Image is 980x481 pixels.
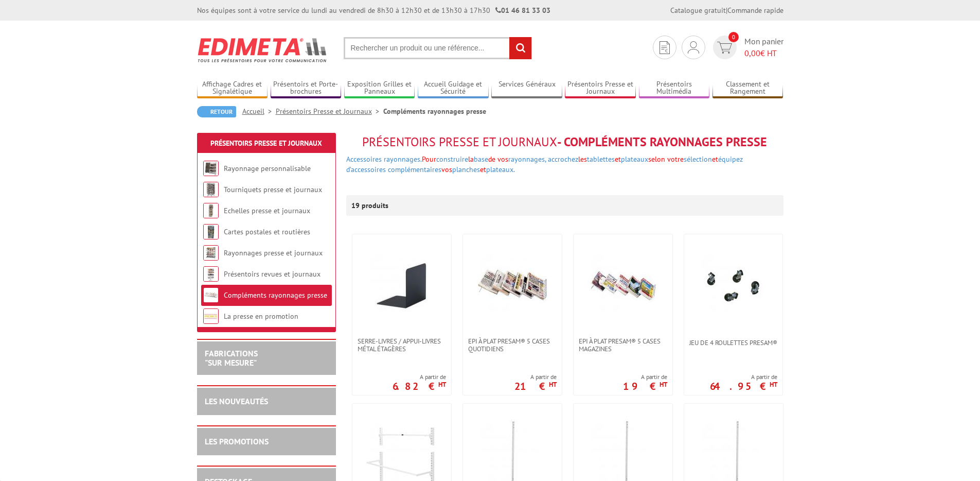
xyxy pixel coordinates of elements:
a: base [474,154,488,164]
a: plateaux. [486,165,515,174]
img: devis rapide [688,41,699,54]
a: Catalogue gratuit [670,6,726,15]
p: 19 € [623,383,667,389]
a: Commande rapide [727,6,783,15]
a: LES PROMOTIONS [205,436,269,446]
img: Echelles presse et journaux [203,203,219,218]
span: Pour la de vos les et selon votre et [422,154,743,164]
span: Présentoirs Presse et Journaux [362,134,557,150]
span: Jeu de 4 roulettes Presam® [689,339,777,347]
div: | [670,5,783,15]
h1: - Compléments rayonnages presse [346,135,783,149]
a: Tourniquets presse et journaux [224,185,322,194]
a: plateaux [621,154,648,164]
a: équipez [718,154,743,164]
span: Epi à plat Presam® 5 cases magazines [579,337,667,353]
a: Exposition Grilles et Panneaux [344,80,415,97]
input: rechercher [509,37,531,59]
span: Mon panier [744,36,783,59]
a: construire [436,154,468,164]
a: Présentoirs Presse et Journaux [276,107,383,116]
a: Présentoirs Presse et Journaux [210,139,322,148]
a: Rayonnage personnalisable [224,164,311,173]
span: 0,00 [744,48,760,58]
a: rayonnages, [508,154,546,164]
a: Présentoirs Presse et Journaux [565,80,636,97]
a: rayonnages. [384,154,422,164]
div: Nos équipes sont à votre service du lundi au vendredi de 8h30 à 12h30 et de 13h30 à 17h30 [197,5,550,15]
a: Accueil Guidage et Sécurité [418,80,489,97]
a: Epi à plat Presam® 5 cases quotidiens [463,337,562,353]
img: Présentoirs revues et journaux [203,266,219,282]
a: Serre-livres / Appui-livres métal étagères [352,337,451,353]
img: Cartes postales et routières [203,224,219,239]
a: Rayonnages presse et journaux [224,248,323,257]
span: € HT [744,47,783,59]
a: planches [452,165,480,174]
img: Epi à plat Presam® 5 cases magazines [587,250,659,322]
a: tablettes [587,154,615,164]
img: Jeu de 4 roulettes Presam® [697,250,769,322]
a: LES NOUVEAUTÉS [205,396,268,406]
span: A partir de [623,373,667,381]
img: Epi à plat Presam® 5 cases quotidiens [476,250,548,322]
a: Compléments rayonnages presse [224,290,327,300]
a: La presse en promotion [224,312,298,321]
a: Retour [197,106,236,117]
a: Présentoirs revues et journaux [224,269,320,279]
a: accrochez [548,154,578,164]
a: Accueil [242,107,276,116]
img: devis rapide [660,41,670,54]
img: Tourniquets presse et journaux [203,182,219,197]
a: Présentoirs et Porte-brochures [271,80,342,97]
p: 64.95 € [710,383,777,389]
img: La presse en promotion [203,308,219,324]
sup: HT [549,380,557,389]
span: A partir de [710,373,777,381]
a: devis rapide 0 Mon panier 0,00€ HT [710,36,783,59]
a: Jeu de 4 roulettes Presam® [684,339,782,347]
a: Services Généraux [491,80,562,97]
a: Epi à plat Presam® 5 cases magazines [574,337,672,353]
span: 0 [728,32,739,42]
span: A partir de [514,373,557,381]
a: Présentoirs Multimédia [639,80,710,97]
input: Rechercher un produit ou une référence... [344,37,532,59]
span: Accessoires [346,154,382,164]
a: Affichage Cadres et Signalétique [197,80,268,97]
sup: HT [438,380,446,389]
a: Echelles presse et journaux [224,206,310,215]
img: Compléments rayonnages presse [203,287,219,303]
p: 21 € [514,383,557,389]
a: Cartes postales et routières [224,227,310,236]
a: sélection [684,154,712,164]
a: Classement et Rangement [712,80,783,97]
p: 19 produits [351,195,390,216]
li: Compléments rayonnages presse [383,106,486,116]
span: vos et [441,165,515,174]
img: Edimeta [197,31,328,69]
img: Rayonnages presse et journaux [203,245,219,261]
span: A partir de [393,373,446,381]
sup: HT [770,380,777,389]
span: Serre-livres / Appui-livres métal étagères [358,337,446,353]
span: Epi à plat Presam® 5 cases quotidiens [468,337,557,353]
a: FABRICATIONS"Sur Mesure" [205,348,258,368]
img: devis rapide [717,42,732,54]
p: 6.82 € [393,383,446,389]
img: Serre-livres / Appui-livres métal étagères [366,250,438,322]
sup: HT [660,380,667,389]
a: d’accessoires complémentaires [346,165,441,174]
